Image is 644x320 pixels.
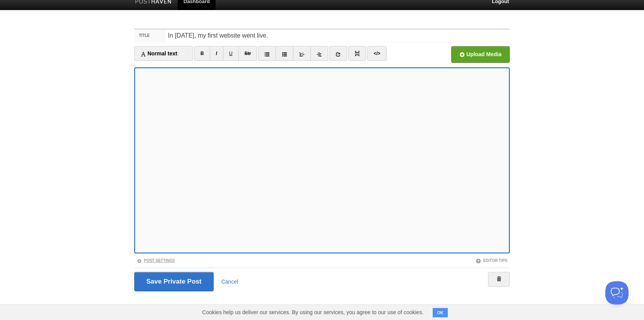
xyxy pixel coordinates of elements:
[194,46,210,61] a: B
[605,281,629,305] iframe: Help Scout Beacon - Open
[137,258,175,263] a: Post Settings
[134,272,214,291] input: Save Private Post
[238,46,257,61] a: Str
[210,46,223,61] a: I
[223,46,239,61] a: U
[355,51,360,56] img: pagebreak-icon.png
[476,258,507,263] a: Editor Tips
[245,51,251,56] del: Str
[221,279,238,285] a: Cancel
[134,29,166,42] label: Title
[140,50,177,57] span: Normal text
[367,46,386,61] a: </>
[194,305,431,320] span: Cookies help us deliver our services. By using our services, you agree to our use of cookies.
[433,308,448,317] button: OK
